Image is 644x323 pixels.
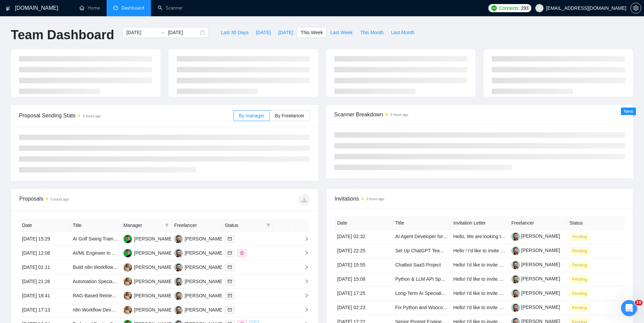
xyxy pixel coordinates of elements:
[330,29,353,36] span: Last Week
[395,305,483,310] a: Fix Python and Woocommerce integration
[124,306,132,314] img: AV
[134,235,173,243] div: [PERSON_NAME]
[256,29,271,36] span: [DATE]
[70,260,121,275] td: Build n8n Workflow with LLM to Auto-Tag Leads in CallRail
[174,278,224,284] a: VK[PERSON_NAME]
[221,29,248,36] span: Last 30 Days
[124,307,173,312] a: AV[PERSON_NAME]
[266,223,270,227] span: filter
[299,236,309,241] span: right
[124,235,132,243] img: MB
[367,197,384,201] time: 3 hours ago
[73,264,196,270] a: Build n8n Workflow with LLM to Auto-Tag Leads in CallRail
[299,279,309,284] span: right
[511,261,520,269] img: c1-JWQDXWEy3CnA6sRtFzzU22paoDq5cZnWyBNc3HWqwvuW0qNnjm1CMP-YmbEEtPC
[511,275,520,283] img: c1-JWQDXWEy3CnA6sRtFzzU22paoDq5cZnWyBNc3HWqwvuW0qNnjm1CMP-YmbEEtPC
[228,265,232,269] span: mail
[225,222,264,229] span: Status
[356,27,387,38] button: This Month
[570,290,590,297] span: Pending
[124,263,132,272] img: AV
[274,27,297,38] button: [DATE]
[19,111,234,120] span: Proposal Sending Stats
[451,216,509,230] th: Invitation Letter
[228,251,232,255] span: mail
[158,5,183,11] a: searchScanner
[80,5,100,11] a: homeHome
[252,27,274,38] button: [DATE]
[335,301,393,315] td: [DATE] 02:23
[174,236,224,241] a: VK[PERSON_NAME]
[19,232,70,246] td: [DATE] 15:29
[185,278,224,285] div: [PERSON_NAME]
[185,306,224,314] div: [PERSON_NAME]
[174,293,224,298] a: VK[PERSON_NAME]
[6,3,10,14] img: logo
[73,250,227,256] a: AI/ML Engineer to Convert DWG or PDF Floor Plans into JSON Schemas
[511,289,520,298] img: c1-JWQDXWEy3CnA6sRtFzzU22paoDq5cZnWyBNc3HWqwvuW0qNnjm1CMP-YmbEEtPC
[83,114,101,118] time: 5 hours ago
[174,235,183,243] img: VK
[395,291,568,296] a: Long-Term AI Specialist Wanted | NLP, Chatbot, Automation & Prompt Engineering
[327,27,356,38] button: Last Week
[124,278,173,284] a: AV[PERSON_NAME]
[395,248,523,253] a: Set Up ChatGPT Team Version & Initial Project Configuration
[73,293,182,298] a: RAG-Based Retrieval and Question-Answer System
[570,304,590,312] span: Pending
[240,251,244,255] span: dollar
[570,291,593,296] a: Pending
[172,219,222,232] th: Freelancer
[124,236,173,241] a: MB[PERSON_NAME]
[228,308,232,312] span: mail
[19,246,70,260] td: [DATE] 12:08
[511,232,520,241] img: c1-JWQDXWEy3CnA6sRtFzzU22paoDq5cZnWyBNc3HWqwvuW0qNnjm1CMP-YmbEEtPC
[265,220,272,230] span: filter
[19,219,70,232] th: Date
[73,236,158,241] a: AI Golf Swing Training App Development
[70,219,121,232] th: Title
[335,244,393,258] td: [DATE] 22:25
[299,293,309,298] span: right
[299,265,309,270] span: right
[393,272,451,286] td: Python & LLM API Specialist for AI Assistant Chatbot Development
[174,250,224,255] a: VK[PERSON_NAME]
[124,222,162,229] span: Manager
[395,262,441,268] a: Chatbot SaaS Project
[185,249,224,257] div: [PERSON_NAME]
[630,3,641,14] button: setting
[19,260,70,275] td: [DATE] 01:11
[134,292,173,299] div: [PERSON_NAME]
[239,113,264,118] span: By manager
[275,113,304,118] span: By Freelancer
[126,29,157,36] input: Start date
[124,293,173,298] a: AV[PERSON_NAME]
[51,198,69,201] time: 5 hours ago
[335,258,393,272] td: [DATE] 15:55
[160,30,165,35] span: swap-right
[511,247,520,255] img: c1-JWQDXWEy3CnA6sRtFzzU22paoDq5cZnWyBNc3HWqwvuW0qNnjm1CMP-YmbEEtPC
[570,262,593,268] a: Pending
[113,5,118,10] span: dashboard
[70,232,121,246] td: AI Golf Swing Training App Development
[185,235,224,243] div: [PERSON_NAME]
[570,248,593,253] a: Pending
[163,220,170,230] span: filter
[174,263,183,272] img: VK
[393,258,451,272] td: Chatbot SaaS Project
[335,230,393,244] td: [DATE] 02:32
[393,244,451,258] td: Set Up ChatGPT Team Version & Initial Project Configuration
[630,5,641,11] a: setting
[335,216,393,230] th: Date
[567,216,625,230] th: Status
[217,27,252,38] button: Last 30 Days
[134,249,173,257] div: [PERSON_NAME]
[134,306,173,314] div: [PERSON_NAME]
[278,29,293,36] span: [DATE]
[570,233,590,240] span: Pending
[499,4,519,12] span: Connects:
[174,264,224,270] a: VK[PERSON_NAME]
[511,233,560,239] a: [PERSON_NAME]
[185,263,224,271] div: [PERSON_NAME]
[393,286,451,301] td: Long-Term AI Specialist Wanted | NLP, Chatbot, Automation & Prompt Engineering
